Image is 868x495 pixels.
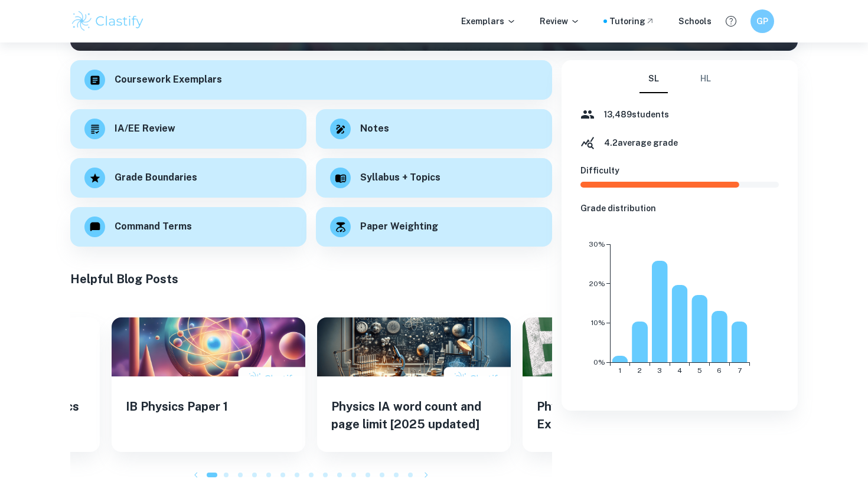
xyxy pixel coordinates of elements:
img: IB Physics Paper 1 [112,317,305,376]
h6: Difficulty [580,164,779,177]
p: Exemplars [461,15,516,28]
a: IA/EE Review [70,109,306,149]
h6: GP [756,15,769,28]
a: Grade Boundaries [70,158,306,198]
a: Notes [316,109,552,149]
button: Help and Feedback [721,11,741,31]
tspan: 30% [589,240,605,248]
a: Tutoring [609,15,655,28]
a: Syllabus + Topics [316,158,552,198]
tspan: 2 [638,366,642,375]
tspan: 4 [677,366,682,375]
a: Coursework Exemplars [70,60,552,100]
h6: Command Terms [115,219,192,234]
h6: 13,489 students [604,108,669,121]
h6: Syllabus + Topics [360,171,440,185]
h5: Physics IA word count and page limit [2025 updated] [331,398,497,433]
tspan: 5 [697,366,702,375]
a: Physics IA word count and page limit [2025 updated]Physics IA word count and page limit [2025 upd... [317,317,511,452]
a: Command Terms [70,207,306,247]
button: HL [691,65,720,93]
h6: Grade distribution [580,202,779,215]
tspan: 1 [619,366,621,375]
h6: IA/EE Review [115,122,175,136]
img: Physics IA Topic Ideas + Examples [523,317,716,376]
h5: IB Physics Paper 1 [126,398,291,415]
h6: 4.2 average grade [604,136,678,149]
tspan: 20% [589,280,605,288]
a: Schools [678,15,712,28]
h6: Coursework Exemplars [115,73,222,87]
button: GP [750,9,774,33]
tspan: 0% [593,358,605,366]
img: Clastify logo [70,9,145,33]
img: Physics IA word count and page limit [2025 updated] [317,317,511,376]
tspan: 6 [717,366,722,375]
tspan: 3 [657,366,662,375]
button: SL [639,65,668,93]
h6: Paper Weighting [360,219,438,234]
a: IB Physics Paper 1IB Physics Paper 1 [112,317,305,452]
a: Paper Weighting [316,207,552,247]
tspan: 10% [591,319,605,327]
h5: Helpful Blog Posts [70,270,552,288]
p: Review [540,15,580,28]
tspan: 7 [738,366,742,375]
h5: Physics IA Topic Ideas + Examples [537,398,702,433]
h6: Notes [360,122,389,136]
a: Physics IA Topic Ideas + ExamplesPhysics IA Topic Ideas + Examples [523,317,716,452]
h6: Grade Boundaries [115,171,197,185]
